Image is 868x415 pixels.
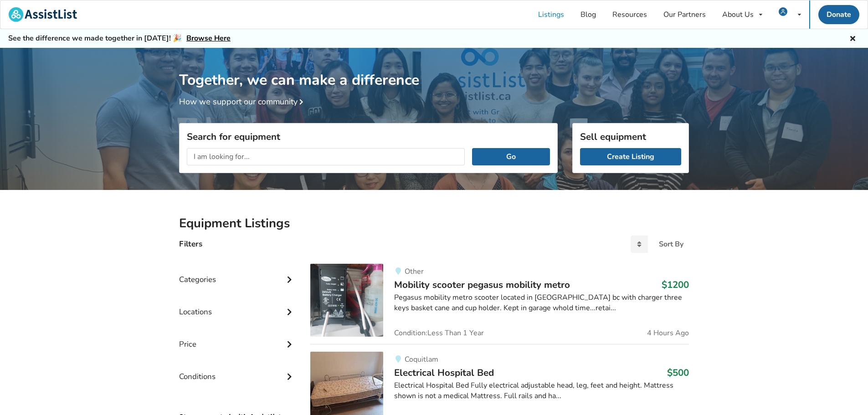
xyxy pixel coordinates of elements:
[604,0,655,29] a: Resources
[667,367,689,379] h3: $500
[187,148,465,165] input: I am looking for...
[394,292,689,313] div: Pegasus mobility metro scooter located in [GEOGRAPHIC_DATA] bc with charger three keys basket can...
[659,241,683,248] div: Sort By
[580,148,681,165] a: Create Listing
[179,321,296,354] div: Price
[394,380,689,401] div: Electrical Hospital Bed Fully electrical adjustable head, leg, feet and height. Mattress shown is...
[662,279,689,291] h3: $1200
[405,354,438,364] span: Coquitlam
[394,366,494,379] span: Electrical Hospital Bed
[655,0,714,29] a: Our Partners
[394,278,570,291] span: Mobility scooter pegasus mobility metro
[9,7,77,22] img: assistlist-logo
[187,131,550,143] h3: Search for equipment
[779,7,787,16] img: user icon
[310,264,383,337] img: mobility-mobility scooter pegasus mobility metro
[818,5,859,24] a: Donate
[394,329,484,337] span: Condition: Less Than 1 Year
[179,256,296,289] div: Categories
[647,329,689,337] span: 4 Hours Ago
[405,266,424,277] span: Other
[530,0,572,29] a: Listings
[580,131,681,143] h3: Sell equipment
[722,11,754,18] div: About Us
[186,33,231,43] a: Browse Here
[8,34,231,43] h5: See the difference we made together in [DATE]! 🎉
[179,215,689,231] h2: Equipment Listings
[179,239,202,249] h4: Filters
[179,289,296,321] div: Locations
[472,148,550,165] button: Go
[179,48,689,89] h1: Together, we can make a difference
[179,96,307,107] a: How we support our community
[179,354,296,386] div: Conditions
[310,264,689,344] a: mobility-mobility scooter pegasus mobility metroOtherMobility scooter pegasus mobility metro$1200...
[572,0,604,29] a: Blog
